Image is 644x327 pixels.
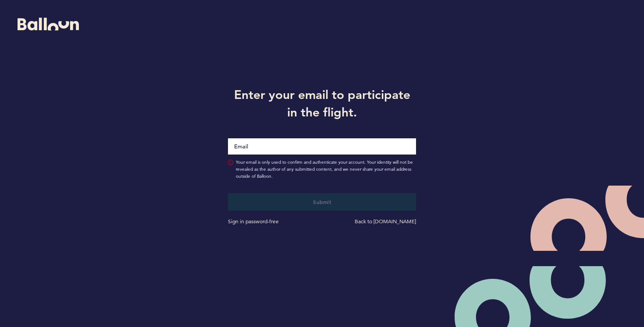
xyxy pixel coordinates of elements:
span: Your email is only used to confirm and authenticate your account. Your identity will not be revea... [236,159,416,180]
input: Email [228,138,416,155]
a: Back to [DOMAIN_NAME] [355,218,416,225]
h1: Enter your email to participate in the flight. [221,86,423,121]
button: Submit [228,193,416,211]
a: Sign in password-free [228,218,279,225]
span: Submit [313,198,331,205]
